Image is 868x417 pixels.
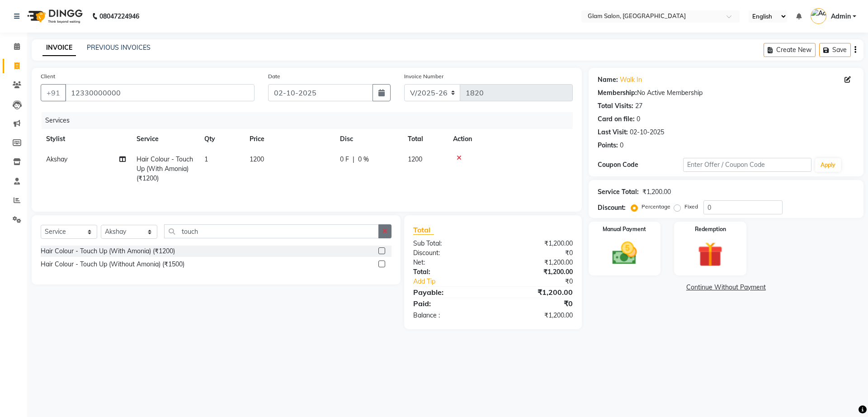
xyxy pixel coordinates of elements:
label: Redemption [695,225,726,233]
span: Akshay [46,155,67,163]
label: Date [268,72,280,81]
button: Create New [764,43,816,57]
th: Service [131,129,199,149]
div: Balance : [406,311,493,320]
img: logo [23,4,85,29]
span: 1200 [250,155,264,163]
a: PREVIOUS INVOICES [87,43,151,52]
a: Continue Without Payment [590,283,862,292]
div: Sub Total: [406,239,493,248]
th: Stylist [41,129,131,149]
img: _gift.svg [690,239,731,270]
div: Total Visits: [598,101,633,111]
div: No Active Membership [598,88,854,98]
div: Membership: [598,88,637,98]
span: Admin [831,12,851,21]
span: 1200 [408,155,422,163]
div: Discount: [406,248,493,258]
label: Fixed [684,203,698,211]
span: Hair Colour - Touch Up (With Amonia) (₹1200) [137,155,193,182]
input: Search or Scan [164,224,379,238]
button: Save [819,43,851,57]
label: Invoice Number [404,72,443,81]
label: Client [41,72,55,81]
div: ₹0 [493,248,579,258]
div: ₹0 [507,277,579,286]
input: Search by Name/Mobile/Email/Code [65,84,255,101]
label: Percentage [642,203,670,211]
div: ₹1,200.00 [493,239,579,248]
div: Paid: [406,298,493,309]
span: Total [413,225,434,235]
div: ₹1,200.00 [493,267,579,277]
div: Last Visit: [598,128,628,137]
div: Payable: [406,287,493,298]
th: Disc [335,129,402,149]
span: 0 F [340,155,349,164]
div: Discount: [598,203,626,213]
div: Card on file: [598,114,635,124]
div: ₹1,200.00 [493,258,579,267]
div: Service Total: [598,187,639,197]
a: INVOICE [42,40,76,56]
button: +91 [41,84,66,101]
div: Coupon Code [598,160,683,170]
a: Add Tip [406,277,507,286]
span: 0 % [358,155,369,164]
div: Hair Colour - Touch Up (Without Amonia) (₹1500) [41,260,184,269]
div: ₹1,200.00 [493,287,579,298]
div: Hair Colour - Touch Up (With Amonia) (₹1200) [41,246,175,256]
div: Net: [406,258,493,267]
div: Points: [598,141,618,150]
div: ₹1,200.00 [493,311,579,320]
th: Action [448,129,573,149]
img: _cash.svg [604,239,645,268]
button: Apply [815,158,841,172]
input: Enter Offer / Coupon Code [683,158,811,172]
div: 02-10-2025 [630,128,664,137]
div: Total: [406,267,493,277]
div: ₹1,200.00 [642,187,671,197]
th: Price [244,129,335,149]
span: 1 [204,155,208,163]
label: Manual Payment [603,225,646,233]
th: Qty [199,129,244,149]
div: Name: [598,75,618,85]
th: Total [402,129,448,149]
img: Admin [811,8,826,24]
span: | [353,155,354,164]
div: Services [42,112,580,129]
b: 08047224946 [99,4,139,29]
div: 0 [637,114,640,124]
div: ₹0 [493,298,579,309]
div: 0 [620,141,623,150]
a: Walk In [620,75,642,85]
div: 27 [635,101,642,111]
